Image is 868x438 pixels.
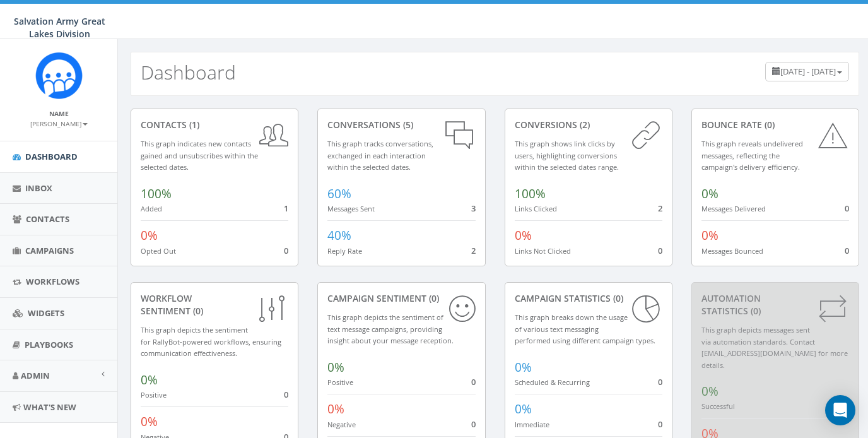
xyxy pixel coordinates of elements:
span: (0) [426,292,439,304]
small: This graph tracks conversations, exchanged in each interaction within the selected dates. [327,139,433,172]
span: Campaigns [25,245,74,256]
span: 0 [658,376,662,388]
small: This graph depicts messages sent via automation standards. Contact [EMAIL_ADDRESS][DOMAIN_NAME] f... [701,325,848,370]
span: Widgets [28,307,64,319]
span: 0% [515,227,532,244]
small: Messages Delivered [701,204,766,213]
span: 0% [701,227,718,244]
span: 0 [471,376,476,388]
span: 0 [658,245,662,256]
span: 1 [284,203,288,214]
small: Positive [327,377,353,387]
small: This graph reveals undelivered messages, reflecting the campaign's delivery efficiency. [701,139,803,172]
small: Messages Bounced [701,246,763,256]
span: 0% [327,401,344,417]
span: (2) [577,119,590,131]
span: 0% [141,227,158,244]
small: Links Clicked [515,204,557,213]
span: 0% [141,372,158,388]
a: [PERSON_NAME] [30,117,88,129]
span: [DATE] - [DATE] [780,66,836,77]
div: Bounce Rate [701,119,849,131]
span: (0) [191,305,203,317]
div: contacts [141,119,288,131]
span: (5) [401,119,413,131]
div: Campaign Statistics [515,292,662,305]
span: What's New [23,401,76,413]
small: Reply Rate [327,246,362,256]
small: Added [141,204,162,213]
span: 40% [327,227,351,244]
span: 0% [701,383,718,400]
small: This graph depicts the sentiment of text message campaigns, providing insight about your message ... [327,312,454,345]
span: 0% [141,413,158,430]
span: Admin [21,370,50,381]
span: Contacts [26,213,69,225]
h2: Dashboard [141,62,236,83]
span: 0 [284,245,288,256]
small: This graph breaks down the usage of various text messaging performed using different campaign types. [515,312,655,345]
small: Messages Sent [327,204,375,213]
span: (1) [187,119,199,131]
small: Scheduled & Recurring [515,377,590,387]
small: This graph shows link clicks by users, highlighting conversions within the selected dates range. [515,139,619,172]
img: Rally_Corp_Icon_1.png [35,52,83,99]
span: 0% [327,359,344,376]
span: Inbox [25,182,52,194]
small: Negative [327,420,356,429]
small: Immediate [515,420,549,429]
span: 0 [845,245,849,256]
div: Workflow Sentiment [141,292,288,317]
span: 0% [701,186,718,202]
span: 100% [141,186,172,202]
div: Campaign Sentiment [327,292,475,305]
div: Open Intercom Messenger [825,395,855,425]
div: Automation Statistics [701,292,849,317]
small: Name [49,109,69,118]
span: (0) [762,119,775,131]
span: 0 [658,418,662,430]
span: (0) [611,292,623,304]
span: 2 [658,203,662,214]
span: Playbooks [25,339,73,350]
small: [PERSON_NAME] [30,119,88,128]
span: Salvation Army Great Lakes Division [14,15,105,40]
span: 2 [471,245,476,256]
small: Opted Out [141,246,176,256]
span: 0% [515,401,532,417]
small: Successful [701,401,735,411]
div: conversations [327,119,475,131]
span: 3 [471,203,476,214]
small: This graph depicts the sentiment for RallyBot-powered workflows, ensuring communication effective... [141,325,281,358]
span: 0 [284,389,288,400]
small: Positive [141,390,167,400]
small: Links Not Clicked [515,246,571,256]
span: 0% [515,359,532,376]
span: Workflows [26,276,79,287]
span: 60% [327,186,351,202]
span: 100% [515,186,546,202]
div: conversions [515,119,662,131]
small: This graph indicates new contacts gained and unsubscribes within the selected dates. [141,139,258,172]
span: 0 [845,203,849,214]
span: Dashboard [25,151,78,162]
span: 0 [471,418,476,430]
span: (0) [748,305,761,317]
